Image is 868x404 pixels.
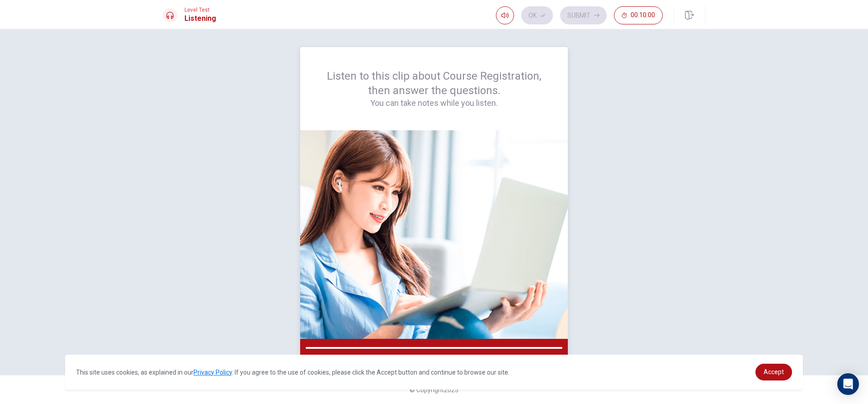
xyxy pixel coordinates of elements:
[755,364,792,380] a: dismiss cookie message
[764,368,784,375] span: Accept
[184,13,216,24] h1: Listening
[837,373,859,395] div: Open Intercom Messenger
[631,12,655,19] span: 00:10:00
[322,98,546,109] h4: You can take notes while you listen.
[300,130,568,339] img: passage image
[76,369,509,376] span: This site uses cookies, as explained in our . If you agree to the use of cookies, please click th...
[184,7,216,13] span: Level Test
[410,386,458,394] span: © Copyright 2025
[322,69,546,109] div: Listen to this clip about Course Registration, then answer the questions.
[193,369,232,376] a: Privacy Policy
[65,355,803,390] div: cookieconsent
[614,6,663,24] button: 00:10:00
